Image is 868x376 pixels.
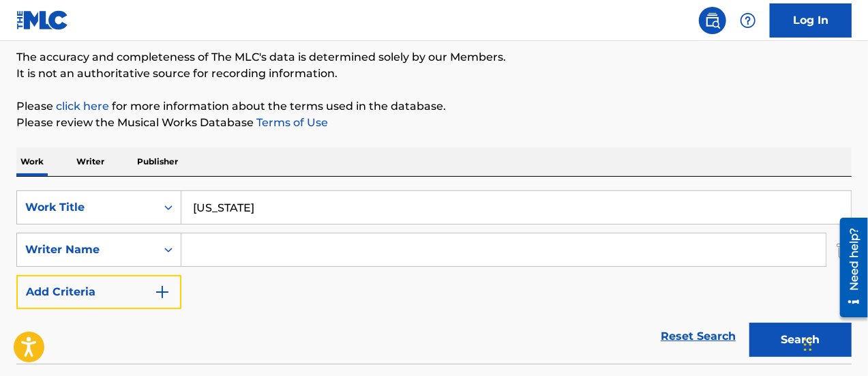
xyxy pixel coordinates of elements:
img: MLC Logo [16,10,69,30]
div: Drag [804,324,812,365]
p: Please for more information about the terms used in the database. [16,98,852,115]
div: Work Title [25,199,148,216]
button: Add Criteria [16,275,181,309]
p: Please review the Musical Works Database [16,115,852,131]
a: Log In [770,3,852,38]
p: Writer [72,147,108,176]
a: Reset Search [654,321,743,351]
button: Search [749,323,852,357]
p: It is not an authoritative source for recording information. [16,66,852,82]
a: click here [56,100,109,113]
a: Terms of Use [254,116,328,129]
iframe: Resource Center [830,212,868,322]
a: Public Search [699,7,726,34]
p: Work [16,147,48,176]
p: The accuracy and completeness of The MLC's data is determined solely by our Members. [16,49,852,66]
img: help [740,12,756,29]
div: Help [734,7,762,34]
form: Search Form [16,190,852,364]
div: Writer Name [25,242,148,258]
iframe: Chat Widget [800,310,868,376]
p: Publisher [133,147,182,176]
img: search [704,12,721,29]
img: 9d2ae6d4665cec9f34b9.svg [154,284,170,300]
